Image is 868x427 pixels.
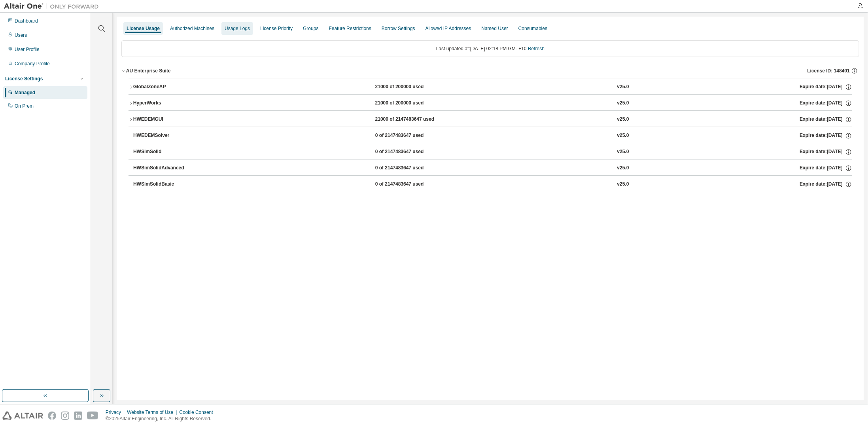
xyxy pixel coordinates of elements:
[329,25,371,32] div: Feature Restrictions
[617,100,629,107] div: v25.0
[121,62,859,80] button: AU Enterprise SuiteLicense ID: 148401
[48,412,56,420] img: facebook.svg
[61,412,69,420] img: instagram.svg
[15,89,35,96] div: Managed
[127,409,179,416] div: Website Terms of Use
[800,165,852,172] div: Expire date: [DATE]
[481,25,508,32] div: Named User
[375,100,446,107] div: 21000 of 200000 used
[133,143,852,161] button: HWSimSolid0 of 2147483647 usedv25.0Expire date:[DATE]
[800,132,852,139] div: Expire date: [DATE]
[382,25,415,32] div: Borrow Settings
[126,68,171,74] div: AU Enterprise Suite
[617,132,629,139] div: v25.0
[4,2,103,10] img: Altair One
[2,412,43,420] img: altair_logo.svg
[800,116,852,123] div: Expire date: [DATE]
[106,416,218,422] p: © 2025 Altair Engineering, Inc. All Rights Reserved.
[129,78,852,96] button: GlobalZoneAP21000 of 200000 usedv25.0Expire date:[DATE]
[15,18,38,24] div: Dashboard
[133,127,852,144] button: HWEDEMSolver0 of 2147483647 usedv25.0Expire date:[DATE]
[133,84,204,91] div: GlobalZoneAP
[106,409,127,416] div: Privacy
[133,165,204,172] div: HWSimSolidAdvanced
[15,32,27,38] div: Users
[303,25,318,32] div: Groups
[127,25,160,32] div: License Usage
[260,25,293,32] div: License Priority
[87,412,98,420] img: youtube.svg
[225,25,250,32] div: Usage Logs
[800,84,852,91] div: Expire date: [DATE]
[133,132,204,139] div: HWEDEMSolver
[375,165,446,172] div: 0 of 2147483647 used
[425,25,471,32] div: Allowed IP Addresses
[800,148,852,156] div: Expire date: [DATE]
[15,103,34,109] div: On Prem
[375,84,446,91] div: 21000 of 200000 used
[617,116,629,123] div: v25.0
[179,409,217,416] div: Cookie Consent
[528,46,545,51] a: Refresh
[133,159,852,177] button: HWSimSolidAdvanced0 of 2147483647 usedv25.0Expire date:[DATE]
[15,61,50,67] div: Company Profile
[518,25,547,32] div: Consumables
[375,116,446,123] div: 21000 of 2147483647 used
[170,25,214,32] div: Authorized Machines
[15,46,40,53] div: User Profile
[807,68,850,74] span: License ID: 148401
[133,148,204,156] div: HWSimSolid
[133,176,852,193] button: HWSimSolidBasic0 of 2147483647 usedv25.0Expire date:[DATE]
[133,181,204,188] div: HWSimSolidBasic
[800,181,852,188] div: Expire date: [DATE]
[617,84,629,91] div: v25.0
[375,132,446,139] div: 0 of 2147483647 used
[617,181,629,188] div: v25.0
[617,148,629,156] div: v25.0
[129,111,852,128] button: HWEDEMGUI21000 of 2147483647 usedv25.0Expire date:[DATE]
[133,100,204,107] div: HyperWorks
[375,148,446,156] div: 0 of 2147483647 used
[5,76,43,82] div: License Settings
[74,412,82,420] img: linkedin.svg
[375,181,446,188] div: 0 of 2147483647 used
[617,165,629,172] div: v25.0
[129,95,852,112] button: HyperWorks21000 of 200000 usedv25.0Expire date:[DATE]
[800,100,852,107] div: Expire date: [DATE]
[133,116,204,123] div: HWEDEMGUI
[121,40,859,57] div: Last updated at: [DATE] 02:18 PM GMT+10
